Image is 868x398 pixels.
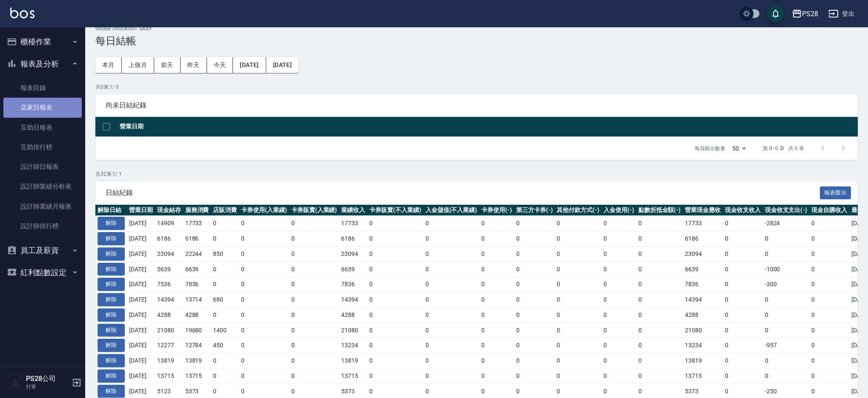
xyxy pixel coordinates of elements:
[154,57,181,73] button: 前天
[339,261,367,277] td: 6639
[423,322,480,338] td: 0
[555,353,601,369] td: 0
[555,368,601,383] td: 0
[3,261,82,284] button: 紅利點數設定
[211,261,239,277] td: 0
[763,368,810,383] td: 0
[555,338,601,353] td: 0
[289,307,339,322] td: 0
[211,292,239,308] td: 680
[636,246,683,261] td: 0
[601,216,636,231] td: 0
[683,216,723,231] td: 17733
[479,322,514,338] td: 0
[423,277,480,292] td: 0
[155,205,183,216] th: 現金結存
[127,353,155,369] td: [DATE]
[289,368,339,383] td: 0
[723,292,763,308] td: 0
[155,216,183,231] td: 14909
[367,307,423,322] td: 0
[289,277,339,292] td: 0
[809,261,849,277] td: 0
[98,354,125,367] button: 解除
[3,78,82,98] a: 報表目錄
[98,247,125,261] button: 解除
[211,216,239,231] td: 0
[127,368,155,383] td: [DATE]
[127,205,155,216] th: 營業日期
[788,5,822,23] button: PS28
[809,368,849,383] td: 0
[763,307,810,322] td: 0
[155,246,183,261] td: 23094
[211,353,239,369] td: 0
[98,308,125,322] button: 解除
[95,205,127,216] th: 解除日結
[695,145,725,152] p: 每頁顯示數量
[763,261,810,277] td: -1000
[183,307,211,322] td: 4288
[10,8,34,18] img: Logo
[423,216,480,231] td: 0
[514,261,555,277] td: 0
[514,246,555,261] td: 0
[239,277,289,292] td: 0
[514,292,555,308] td: 0
[514,353,555,369] td: 0
[601,205,636,216] th: 入金使用(-)
[423,368,480,383] td: 0
[367,353,423,369] td: 0
[763,322,810,338] td: 0
[183,261,211,277] td: 6639
[127,307,155,322] td: [DATE]
[339,292,367,308] td: 14394
[183,231,211,247] td: 6186
[636,261,683,277] td: 0
[289,205,339,216] th: 卡券販賣(入業績)
[367,338,423,353] td: 0
[3,197,82,216] a: 設計師業績月報表
[239,205,289,216] th: 卡券使用(入業績)
[367,292,423,308] td: 0
[98,263,125,276] button: 解除
[514,322,555,338] td: 0
[763,231,810,247] td: 0
[183,322,211,338] td: 19680
[423,261,480,277] td: 0
[289,246,339,261] td: 0
[98,293,125,306] button: 解除
[289,353,339,369] td: 0
[367,277,423,292] td: 0
[555,322,601,338] td: 0
[122,57,154,73] button: 上個月
[723,353,763,369] td: 0
[636,307,683,322] td: 0
[106,189,820,197] span: 日結紀錄
[367,322,423,338] td: 0
[211,368,239,383] td: 0
[3,239,82,261] button: 員工及薪資
[98,217,125,230] button: 解除
[479,368,514,383] td: 0
[479,277,514,292] td: 0
[683,246,723,261] td: 23094
[423,205,480,216] th: 入金儲值(不入業績)
[239,246,289,261] td: 0
[479,338,514,353] td: 0
[183,338,211,353] td: 12784
[809,353,849,369] td: 0
[809,277,849,292] td: 0
[601,231,636,247] td: 0
[155,292,183,308] td: 14394
[423,292,480,308] td: 0
[683,368,723,383] td: 13715
[763,353,810,369] td: 0
[3,98,82,117] a: 店家日報表
[809,322,849,338] td: 0
[601,307,636,322] td: 0
[367,205,423,216] th: 卡券販賣(不入業績)
[683,322,723,338] td: 21080
[155,307,183,322] td: 4288
[825,6,858,22] button: 登出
